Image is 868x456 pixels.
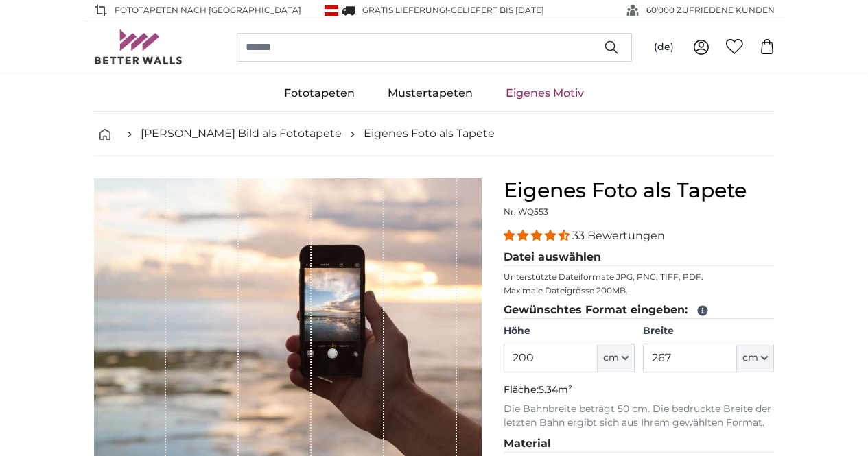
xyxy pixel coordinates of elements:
legend: Gewünschtes Format eingeben: [504,302,775,319]
span: cm [603,351,619,365]
span: Fototapeten nach [GEOGRAPHIC_DATA] [115,4,301,16]
span: 5.34m² [539,383,572,396]
legend: Material [504,435,775,453]
h1: Eigenes Foto als Tapete [504,178,775,203]
p: Unterstützte Dateiformate JPG, PNG, TIFF, PDF. [504,272,775,283]
a: Eigenes Motiv [489,75,600,111]
a: Eigenes Foto als Tapete [364,125,495,142]
label: Breite [643,324,774,338]
span: - [447,5,544,15]
p: Maximale Dateigrösse 200MB. [504,285,775,296]
label: Höhe [504,324,635,338]
span: 33 Bewertungen [572,229,665,242]
span: 4.33 stars [504,229,572,242]
span: GRATIS Lieferung! [362,5,447,15]
p: Fläche: [504,383,775,397]
legend: Datei auswählen [504,249,775,266]
button: cm [737,344,774,372]
img: Betterwalls [94,29,183,64]
span: Geliefert bis [DATE] [451,5,544,15]
nav: breadcrumbs [94,112,775,156]
button: cm [598,344,635,372]
a: Fototapeten [268,75,371,111]
p: Die Bahnbreite beträgt 50 cm. Die bedruckte Breite der letzten Bahn ergibt sich aus Ihrem gewählt... [504,403,775,430]
span: Nr. WQ553 [504,206,548,217]
span: 60'000 ZUFRIEDENE KUNDEN [646,4,775,16]
button: (de) [643,35,685,60]
img: Österreich [325,5,338,16]
a: [PERSON_NAME] Bild als Fototapete [141,125,342,142]
a: Mustertapeten [371,75,489,111]
span: cm [742,351,758,365]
